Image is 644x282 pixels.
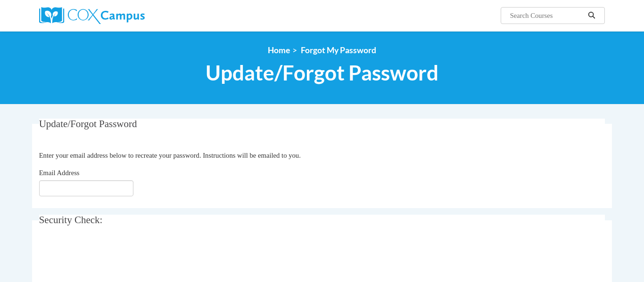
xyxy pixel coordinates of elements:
[585,10,599,21] button: Search
[39,169,80,177] span: Email Address
[39,152,301,159] span: Enter your email address below to recreate your password. Instructions will be emailed to you.
[39,7,218,24] a: Cox Campus
[39,7,145,24] img: Cox Campus
[206,60,438,85] span: Update/Forgot Password
[39,242,182,279] iframe: reCAPTCHA
[39,180,133,196] input: Email
[39,214,103,226] span: Security Check:
[301,45,376,55] span: Forgot My Password
[39,118,137,129] span: Update/Forgot Password
[509,10,585,21] input: Search Courses
[268,45,290,55] a: Home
